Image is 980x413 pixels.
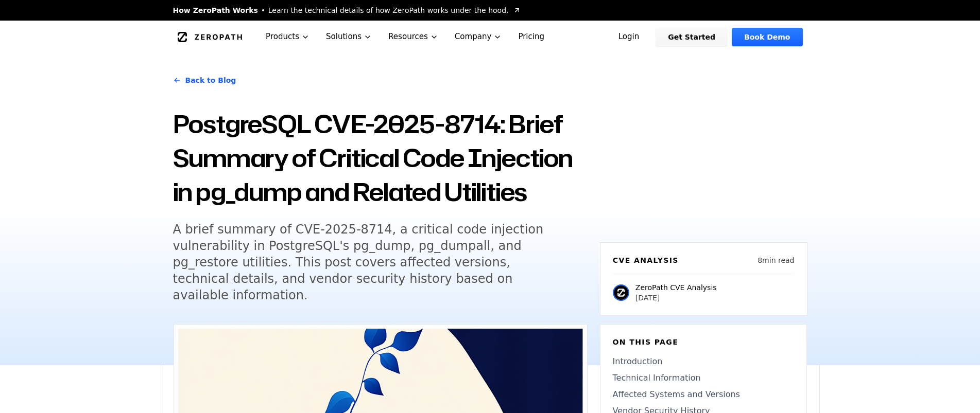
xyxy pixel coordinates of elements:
[510,21,553,53] a: Pricing
[173,66,236,95] a: Back to Blog
[606,28,652,46] a: Login
[173,221,569,303] h5: A brief summary of CVE-2025-8714, a critical code injection vulnerability in PostgreSQL's pg_dump...
[635,293,717,303] p: [DATE]
[732,28,802,46] a: Book Demo
[380,21,446,53] button: Resources
[613,255,679,265] h6: CVE Analysis
[446,21,510,53] button: Company
[758,255,794,265] p: 8 min read
[173,5,258,15] span: How ZeroPath Works
[268,5,509,15] span: Learn the technical details of how ZeroPath works under the hood.
[173,107,588,209] h1: PostgreSQL CVE-2025-8714: Brief Summary of Critical Code Injection in pg_dump and Related Utilities
[613,388,794,401] a: Affected Systems and Versions
[173,5,521,15] a: How ZeroPath WorksLearn the technical details of how ZeroPath works under the hood.
[635,282,717,293] p: ZeroPath CVE Analysis
[318,21,380,53] button: Solutions
[656,28,728,46] a: Get Started
[257,21,318,53] button: Products
[613,372,794,384] a: Technical Information
[161,21,820,53] nav: Global
[613,355,794,368] a: Introduction
[613,337,794,347] h6: On this page
[613,284,629,301] img: ZeroPath CVE Analysis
